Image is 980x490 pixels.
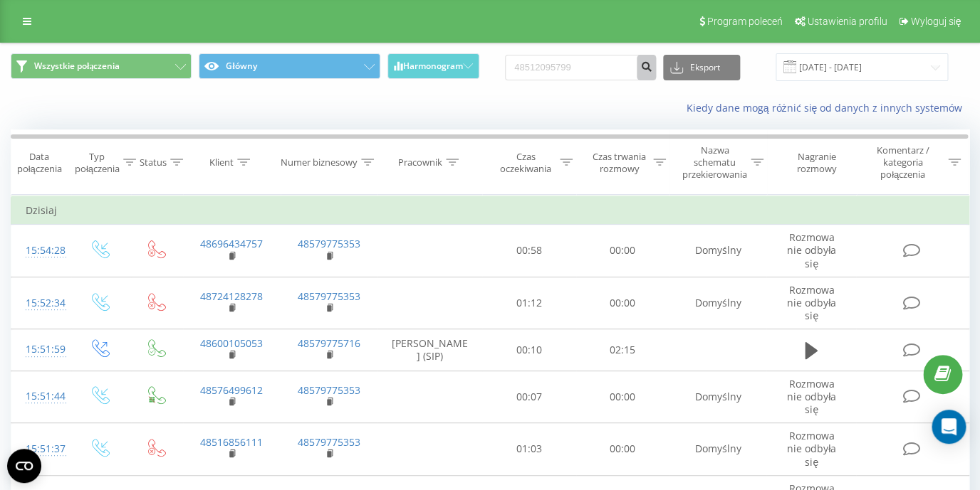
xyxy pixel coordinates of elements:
td: 00:07 [482,371,575,423]
div: 15:54:28 [26,237,57,265]
td: 00:00 [576,277,669,329]
button: Eksport [663,55,740,80]
a: 48724128278 [200,289,263,303]
span: Wyloguj się [910,16,961,27]
td: 01:12 [482,277,575,329]
td: Domyślny [669,423,767,476]
div: Numer biznesowy [281,156,358,169]
span: Rozmowa nie odbyła się [787,230,836,270]
input: Wyszukiwanie według numeru [505,55,656,80]
td: 00:00 [576,423,669,476]
td: [PERSON_NAME] (SIP) [377,329,482,371]
div: 15:51:44 [26,383,57,410]
span: Program poleceń [707,16,782,27]
div: Pracownik [398,156,442,169]
span: Wszystkie połączenia [34,60,120,72]
button: Harmonogram [387,53,479,79]
div: Typ połączenia [75,151,120,175]
div: Czas oczekiwania [495,151,556,175]
div: Czas trwania rozmowy [589,151,650,175]
a: 48696434757 [200,237,263,250]
div: Klient [209,156,234,169]
a: 48579775353 [298,237,360,250]
span: Ustawienia profilu [807,16,887,27]
td: Domyślny [669,277,767,329]
div: 15:51:59 [26,336,57,363]
a: 48579775353 [298,289,360,303]
a: 48579775716 [298,336,360,350]
button: Wszystkie połączenia [11,53,192,79]
td: 00:00 [576,371,669,423]
span: Rozmowa nie odbyła się [787,283,836,322]
span: Rozmowa nie odbyła się [787,429,836,468]
td: 02:15 [576,329,669,371]
div: Status [140,156,167,169]
button: Główny [199,53,380,79]
td: 01:03 [482,423,575,476]
a: 48579775353 [298,435,360,449]
td: Dzisiaj [11,196,969,225]
div: Komentarz / kategoria połączenia [861,144,944,181]
div: 15:52:34 [26,289,57,317]
td: 00:10 [482,329,575,371]
a: 48516856111 [200,435,263,449]
a: 48576499612 [200,383,263,397]
div: Nagranie rozmowy [780,151,853,175]
a: Kiedy dane mogą różnić się od danych z innych systemów [686,101,969,114]
div: Open Intercom Messenger [932,410,966,444]
div: Data połączenia [11,151,67,175]
span: Harmonogram [403,61,463,71]
td: Domyślny [669,371,767,423]
a: 48579775353 [298,383,360,397]
div: 15:51:37 [26,435,57,463]
span: Rozmowa nie odbyła się [787,377,836,416]
td: 00:00 [576,225,669,277]
td: Domyślny [669,225,767,277]
a: 48600105053 [200,336,263,350]
td: 00:58 [482,225,575,277]
button: Open CMP widget [7,449,41,483]
div: Nazwa schematu przekierowania [682,144,747,181]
